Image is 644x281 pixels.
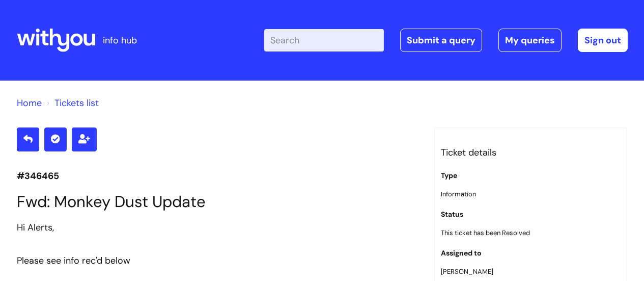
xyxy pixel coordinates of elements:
p: [PERSON_NAME] [441,266,621,277]
h1: Fwd: Monkey Dust Update [17,192,419,211]
a: My queries [498,29,562,52]
div: | - [264,29,628,52]
a: Home [17,97,42,109]
a: Sign out [578,29,628,52]
label: Status [441,210,463,219]
h3: Ticket details [441,144,621,161]
p: This ticket has been Resolved [441,227,621,239]
label: Type [441,171,457,180]
a: Submit a query [400,29,482,52]
input: Search [264,29,384,52]
div: Please see info rec'd below [17,252,419,269]
label: Assigned to [441,249,482,258]
li: Tickets list [44,95,99,111]
p: info hub [103,32,137,48]
p: Information [441,188,621,200]
p: #346465 [17,168,419,184]
a: Tickets list [54,97,99,109]
li: Solution home [17,95,42,111]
